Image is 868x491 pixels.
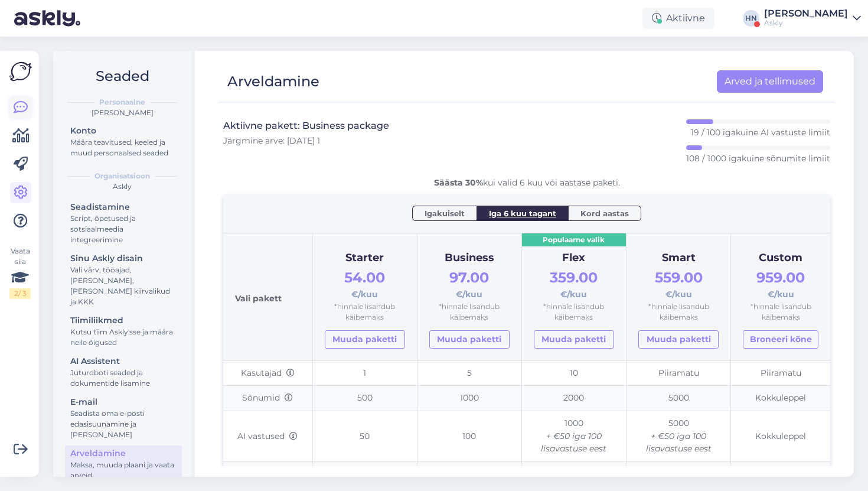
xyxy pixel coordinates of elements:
[449,269,489,286] span: 97.00
[743,250,818,266] div: Custom
[731,411,830,462] td: Kokkuleppel
[65,353,182,391] a: AI AssistentJuturoboti seaded ja dokumentide lisamine
[731,360,830,386] td: Piiramatu
[638,266,719,301] div: €/kuu
[65,394,182,442] a: E-mailSeadista oma e-posti edasisuunamine ja [PERSON_NAME]
[731,386,830,411] td: Kokkuleppel
[626,386,731,411] td: 5000
[756,269,805,286] span: 959.00
[70,447,177,460] div: Arveldamine
[63,108,182,118] div: [PERSON_NAME]
[764,9,848,18] div: [PERSON_NAME]
[65,313,182,350] a: TiimiliikmedKutsu tiim Askly'sse ja määra neile õigused
[638,250,719,266] div: Smart
[417,360,521,386] td: 5
[65,251,182,309] a: Sinu Askly disainVali värv, tööajad, [PERSON_NAME], [PERSON_NAME] kiirvalikud ja KKK
[638,301,719,323] div: *hinnale lisandub käibemaks
[429,250,510,266] div: Business
[235,245,301,349] div: Vali pakett
[70,137,177,158] div: Määra teavitused, keeled ja muud personaalsed seaded
[646,431,712,454] i: + €50 iga 100 lisavastuse eest
[521,360,626,386] td: 10
[63,181,182,192] div: Askly
[534,330,614,349] a: Muuda paketti
[425,207,465,219] span: Igakuiselt
[417,411,521,462] td: 100
[429,266,510,301] div: €/kuu
[691,126,830,138] p: 19 / 100 igakuine AI vastuste limiit
[312,411,417,462] td: 50
[70,252,177,265] div: Sinu Askly disain
[325,266,405,301] div: €/kuu
[9,288,31,299] div: 2 / 3
[642,8,714,29] div: Aktiivne
[70,460,177,481] div: Maksa, muuda plaani ja vaata arveid
[70,314,177,327] div: Tiimiliikmed
[743,330,818,349] button: Broneeri kõne
[9,246,31,299] div: Vaata siia
[764,9,861,28] a: [PERSON_NAME]Askly
[99,97,145,108] b: Personaalne
[223,119,389,132] h3: Aktiivne pakett: Business package
[580,207,629,219] span: Kord aastas
[764,18,848,28] div: Askly
[325,250,405,266] div: Starter
[655,269,703,286] span: 559.00
[65,446,182,483] a: ArveldamineMaksa, muuda plaani ja vaata arveid
[534,250,614,266] div: Flex
[223,177,830,189] div: kui valid 6 kuu või aastase paketi.
[626,411,731,462] td: 5000
[227,70,319,93] div: Arveldamine
[434,177,483,188] b: Säästa 30%
[70,327,177,348] div: Kutsu tiim Askly'sse ja määra neile õigused
[743,10,759,27] div: HN
[70,396,177,408] div: E-mail
[70,125,177,137] div: Konto
[417,386,521,411] td: 1000
[223,360,312,386] td: Kasutajad
[70,368,177,389] div: Juturoboti seaded ja dokumentide lisamine
[63,65,182,87] h2: Seaded
[94,171,150,181] b: Organisatsioon
[743,266,818,301] div: €/kuu
[717,70,823,93] a: Arved ja tellimused
[638,330,719,349] a: Muuda paketti
[70,201,177,213] div: Seadistamine
[65,123,182,160] a: KontoMäära teavitused, keeled ja muud personaalsed seaded
[9,60,32,83] img: Askly Logo
[325,301,405,323] div: *hinnale lisandub käibemaks
[70,355,177,368] div: AI Assistent
[743,301,818,323] div: *hinnale lisandub käibemaks
[70,408,177,440] div: Seadista oma e-posti edasisuunamine ja [PERSON_NAME]
[312,360,417,386] td: 1
[429,301,510,323] div: *hinnale lisandub käibemaks
[429,330,510,349] a: Muuda paketti
[223,135,320,146] span: Järgmine arve: [DATE] 1
[550,269,598,286] span: 359.00
[522,233,626,247] div: Populaarne valik
[325,330,405,349] a: Muuda paketti
[312,386,417,411] td: 500
[534,266,614,301] div: €/kuu
[534,301,614,323] div: *hinnale lisandub käibemaks
[70,213,177,245] div: Script, õpetused ja sotsiaalmeedia integreerimine
[223,386,312,411] td: Sõnumid
[489,207,556,219] span: Iga 6 kuu tagant
[65,199,182,247] a: SeadistamineScript, õpetused ja sotsiaalmeedia integreerimine
[344,269,385,286] span: 54.00
[223,411,312,462] td: AI vastused
[521,386,626,411] td: 2000
[541,431,606,454] i: + €50 iga 100 lisavastuse eest
[626,360,731,386] td: Piiramatu
[686,152,830,164] p: 108 / 1000 igakuine sõnumite limiit
[521,411,626,462] td: 1000
[70,265,177,307] div: Vali värv, tööajad, [PERSON_NAME], [PERSON_NAME] kiirvalikud ja KKK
